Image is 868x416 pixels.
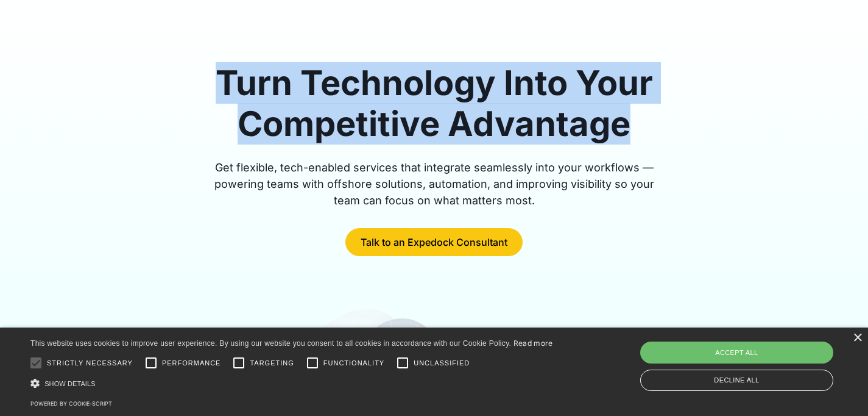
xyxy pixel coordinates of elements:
div: Close [853,334,862,343]
span: Unclassified [414,358,470,368]
div: Decline all [640,370,833,391]
a: Powered by cookie-script [30,400,112,407]
h1: Turn Technology Into Your Competitive Advantage [200,63,668,145]
iframe: Chat Widget [807,357,868,416]
div: Get flexible, tech-enabled services that integrate seamlessly into your workflows — powering team... [200,159,668,209]
span: Targeting [250,358,294,368]
span: Show details [44,380,96,387]
span: This website uses cookies to improve user experience. By using our website you consent to all coo... [30,339,511,348]
a: Talk to an Expedock Consultant [345,228,523,256]
a: Read more [513,339,553,348]
span: Strictly necessary [47,358,133,368]
div: Accept all [640,342,833,364]
span: Performance [162,358,221,368]
span: Functionality [323,358,384,368]
div: Show details [30,377,553,390]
